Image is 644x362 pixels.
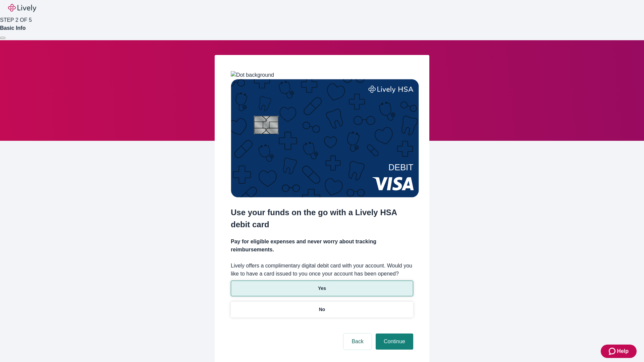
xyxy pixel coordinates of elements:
[231,262,413,278] label: Lively offers a complimentary digital debit card with your account. Would you like to have a card...
[376,334,413,350] button: Continue
[231,206,413,231] h2: Use your funds on the go with a Lively HSA debit card
[609,347,617,355] svg: Zendesk support icon
[231,79,419,197] img: Debit card
[319,306,325,313] p: No
[231,281,413,296] button: Yes
[343,334,372,350] button: Back
[231,302,413,317] button: No
[601,345,637,358] button: Zendesk support iconHelp
[231,238,413,254] h4: Pay for eligible expenses and never worry about tracking reimbursements.
[231,71,274,79] img: Dot background
[318,285,326,292] p: Yes
[617,347,629,355] span: Help
[8,4,36,12] img: Lively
